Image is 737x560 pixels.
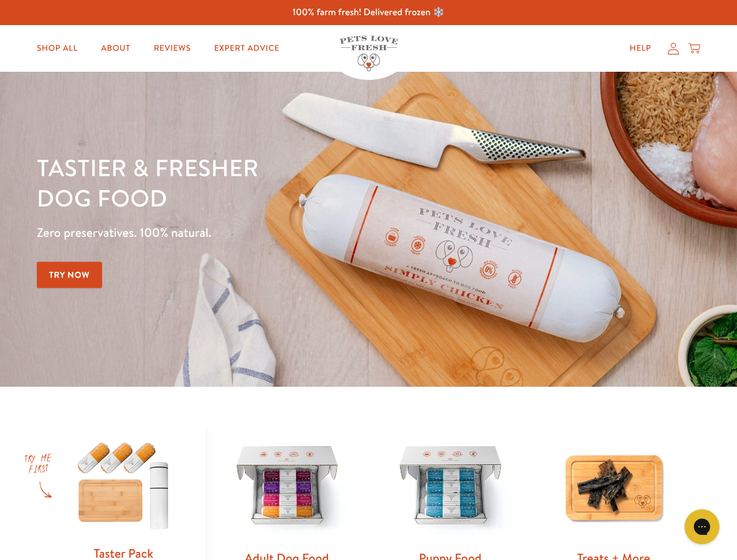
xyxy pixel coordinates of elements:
[37,262,102,288] a: Try Now
[37,222,479,243] p: Zero preservatives. 100% natural.
[37,152,479,213] h1: Tastier & fresher dog food
[340,36,398,71] img: Pets Love Fresh
[144,37,200,60] a: Reviews
[27,37,87,60] a: Shop All
[205,37,289,60] a: Expert Advice
[92,37,139,60] a: About
[679,505,725,548] iframe: Gorgias live chat messenger
[620,37,661,60] a: Help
